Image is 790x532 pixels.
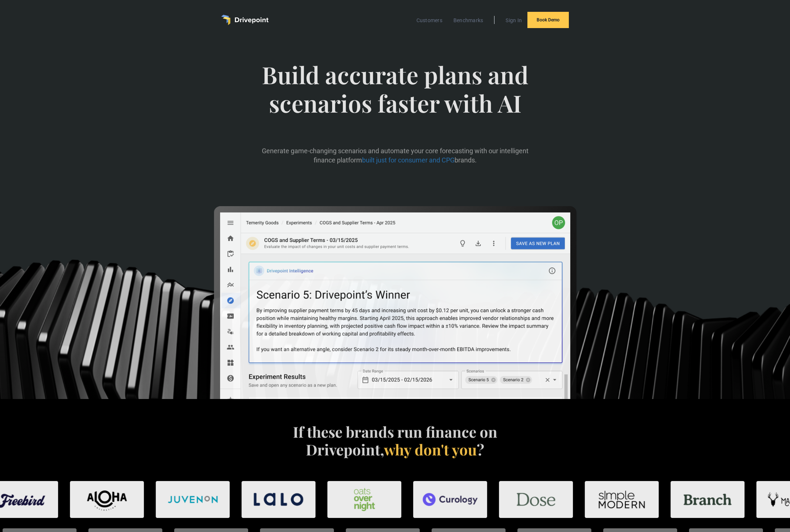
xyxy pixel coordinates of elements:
[413,16,446,25] a: Customers
[221,15,269,25] a: home
[258,146,532,164] p: Generate game-changing scenarios and automate your core forecasting with our intelligent finance ...
[384,440,477,459] span: why don't you
[362,156,455,164] span: built just for consumer and CPG
[289,423,501,458] h4: If these brands run finance on Drivepoint, ?
[258,61,532,132] span: Build accurate plans and scenarios faster with AI
[450,16,487,25] a: Benchmarks
[502,16,526,25] a: Sign In
[527,12,569,28] a: Book Demo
